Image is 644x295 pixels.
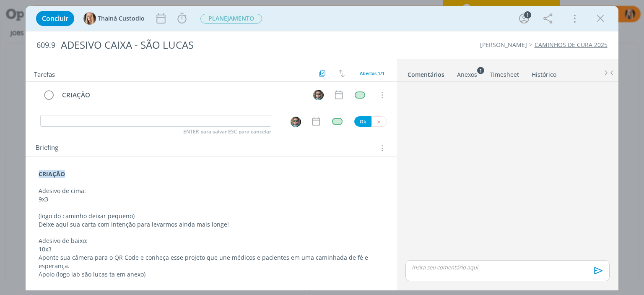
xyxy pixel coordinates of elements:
sup: 1 [477,67,484,74]
span: Briefing [36,143,58,154]
button: PLANEJAMENTO [200,13,262,24]
button: Ok [354,116,371,127]
span: ENTER para salvar ESC para cancelar [183,128,271,135]
div: dialog [26,6,618,290]
p: Adesivo de cima: [39,187,384,195]
div: Anexos [457,70,477,79]
button: Concluir [36,11,74,26]
button: R [290,116,301,128]
p: 9x3 [39,195,384,204]
a: Comentários [407,67,445,79]
img: arrow-down-up.svg [339,70,345,77]
p: Apoio (logo lab são lucas ta em anexo) [39,270,384,279]
button: R [312,89,325,101]
span: Concluir [42,15,68,22]
p: Deixe aqui sua carta com intenção para levarmos ainda mais longe! [39,220,384,229]
button: TThainá Custodio [83,12,145,25]
strong: CRIAÇÃO [39,170,65,178]
p: 10x3 [39,245,384,253]
img: R [291,117,301,127]
a: Timesheet [489,67,519,79]
a: [PERSON_NAME] [480,41,527,49]
img: T [83,12,96,25]
img: R [313,90,324,100]
p: Adesivo de baixo: [39,237,384,245]
span: Tarefas [34,68,55,78]
div: CRIAÇÃO [58,90,305,100]
div: 1 [524,11,531,18]
div: ADESIVO CAIXA - SÃO LUCAS [57,35,366,55]
p: (logo do caminho deixar pequeno) [39,212,384,220]
p: Aponte sua câmera para o QR Code e conheça esse projeto que une médicos e pacientes em uma caminh... [39,253,384,270]
span: Thainá Custodio [98,16,145,21]
a: Histórico [531,67,557,79]
a: CAMINHOS DE CURA 2025 [535,41,608,49]
span: 609.9 [36,41,55,50]
span: PLANEJAMENTO [200,14,262,23]
button: 1 [517,12,531,25]
span: Abertas 1/1 [360,70,384,76]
